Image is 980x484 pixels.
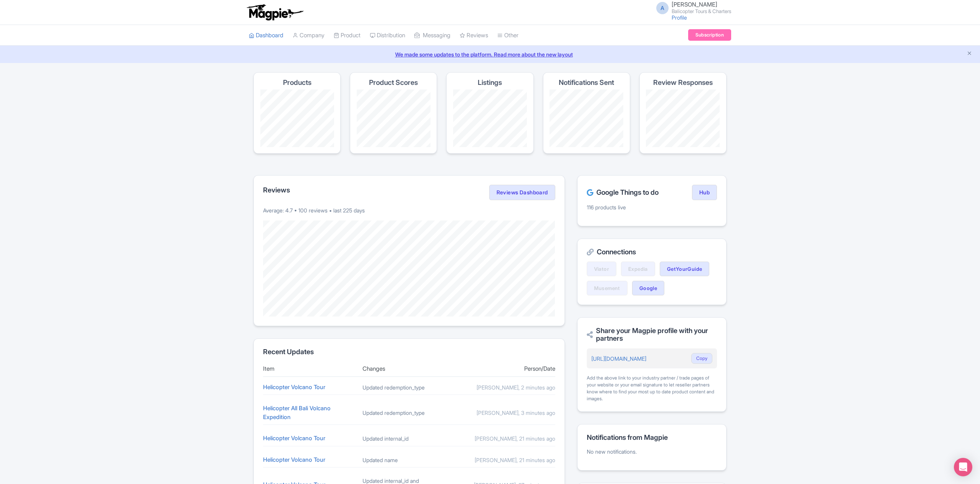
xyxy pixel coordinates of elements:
a: Product [334,25,361,46]
div: [PERSON_NAME], 3 minutes ago [462,409,555,417]
h4: Listings [478,79,502,86]
h4: Product Scores [369,79,418,86]
small: Balicopter Tours & Charters [672,9,731,14]
a: Helicopter Volcano Tour [263,456,325,463]
h2: Notifications from Magpie [587,434,717,441]
div: Updated redemption_type [363,409,456,417]
img: logo-ab69f6fb50320c5b225c76a69d11143b.png [245,4,305,21]
div: Add the above link to your industry partner / trade pages of your website or your email signature... [587,375,717,402]
div: Item [263,365,356,373]
h4: Notifications Sent [559,79,614,86]
h2: Reviews [263,186,290,194]
a: GetYourGuide [660,262,710,276]
button: Close announcement [967,50,972,58]
span: [PERSON_NAME] [672,1,717,8]
div: Updated redemption_type [363,383,456,391]
h4: Products [283,79,311,86]
a: Musement [587,281,627,295]
div: Changes [363,365,456,373]
a: Company [293,25,324,46]
div: Updated name [363,456,456,464]
a: Helicopter Volcano Tour [263,383,325,391]
a: Helicopter Volcano Tour [263,434,325,442]
h2: Connections [587,248,717,256]
a: Dashboard [249,25,283,46]
h4: Review Responses [653,79,713,86]
div: Updated internal_id [363,434,456,443]
p: 116 products live [587,203,717,211]
a: Viator [587,262,616,276]
a: Subscription [688,29,731,41]
a: Profile [672,14,687,21]
div: Open Intercom Messenger [954,458,972,476]
p: No new notifications. [587,448,717,456]
a: Reviews [460,25,488,46]
a: Reviews Dashboard [489,185,555,200]
div: [PERSON_NAME], 21 minutes ago [462,456,555,464]
div: Person/Date [462,365,555,373]
p: Average: 4.7 • 100 reviews • last 225 days [263,206,555,214]
h2: Share your Magpie profile with your partners [587,327,717,342]
a: A [PERSON_NAME] Balicopter Tours & Charters [652,2,731,14]
div: [PERSON_NAME], 2 minutes ago [462,383,555,391]
button: Copy [691,353,712,364]
a: [URL][DOMAIN_NAME] [591,355,646,362]
a: Distribution [370,25,405,46]
a: We made some updates to the platform. Read more about the new layout [5,50,975,58]
a: Google [632,281,664,295]
div: [PERSON_NAME], 21 minutes ago [462,434,555,443]
a: Helicopter All Bali Volcano Expedition [263,404,331,421]
a: Other [497,25,518,46]
a: Hub [692,185,717,200]
h2: Google Things to do [587,189,659,196]
h2: Recent Updates [263,348,555,356]
span: A [656,2,669,14]
a: Messaging [414,25,450,46]
a: Expedia [621,262,655,276]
